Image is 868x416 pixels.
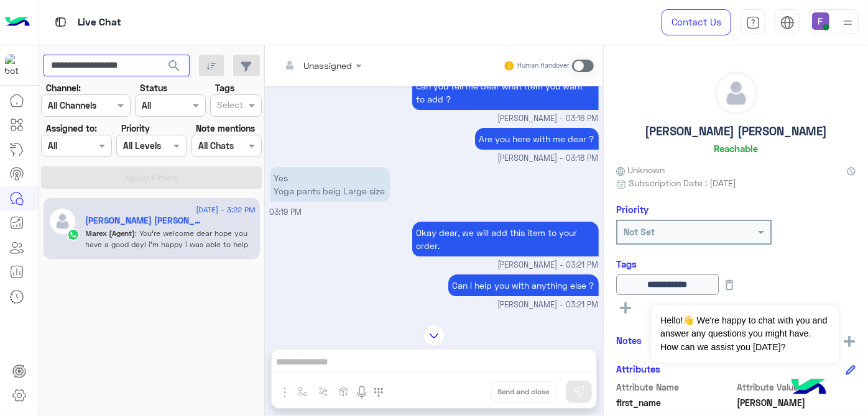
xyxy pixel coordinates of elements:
[270,167,390,202] p: 2/9/2025, 3:19 PM
[662,9,731,35] a: Contact Us
[741,9,765,35] a: tab
[48,207,76,235] img: defaultAdmin.png
[86,228,136,238] span: Marex (Agent)
[616,258,856,269] h6: Tags
[46,122,97,135] label: Assigned to:
[46,81,81,94] label: Channel:
[498,260,599,271] span: [PERSON_NAME] - 03:21 PM
[645,124,827,138] h5: [PERSON_NAME] [PERSON_NAME]
[498,299,599,311] span: [PERSON_NAME] - 03:21 PM
[475,128,599,150] p: 2/9/2025, 3:18 PM
[448,274,599,296] p: 2/9/2025, 3:21 PM
[715,72,757,114] img: defaultAdmin.png
[616,335,642,346] h6: Notes
[787,366,831,410] img: hulul-logo.png
[616,381,735,394] span: Attribute Name
[423,325,445,346] img: scroll
[215,81,234,94] label: Tags
[616,363,660,374] h6: Attributes
[812,12,829,30] img: userImage
[517,61,570,71] small: Human Handover
[737,381,856,394] span: Attribute Value
[196,204,255,215] span: [DATE] - 3:22 PM
[86,215,205,226] h5: Dr.Bassant Ahmed
[270,207,302,217] span: 03:19 PM
[215,98,243,114] div: Select
[67,228,80,241] img: WhatsApp
[196,122,255,135] label: Note mentions
[140,81,167,94] label: Status
[840,15,856,30] img: profile
[714,143,758,154] h6: Reachable
[491,381,556,402] button: Send and close
[159,55,190,81] button: search
[498,153,599,165] span: [PERSON_NAME] - 03:18 PM
[86,228,249,260] span: You're welcome dear hope you have a good day! i'm happy i was able to help 🤍
[498,113,599,125] span: [PERSON_NAME] - 03:16 PM
[41,166,262,189] button: Apply Filters
[53,14,68,30] img: tab
[780,16,795,30] img: tab
[844,336,855,347] img: add
[746,16,760,30] img: tab
[616,163,665,176] span: Unknown
[651,305,838,363] span: Hello!👋 We're happy to chat with you and answer any questions you might have. How can we assist y...
[616,204,649,215] h6: Priority
[167,58,182,73] span: search
[629,176,736,189] span: Subscription Date : [DATE]
[737,396,856,409] span: Dr.Bassant
[5,54,27,76] img: 317874714732967
[616,396,735,409] span: first_name
[78,14,121,31] p: Live Chat
[412,75,599,110] p: 2/9/2025, 3:16 PM
[5,9,30,35] img: Logo
[412,222,599,256] p: 2/9/2025, 3:21 PM
[121,122,150,135] label: Priority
